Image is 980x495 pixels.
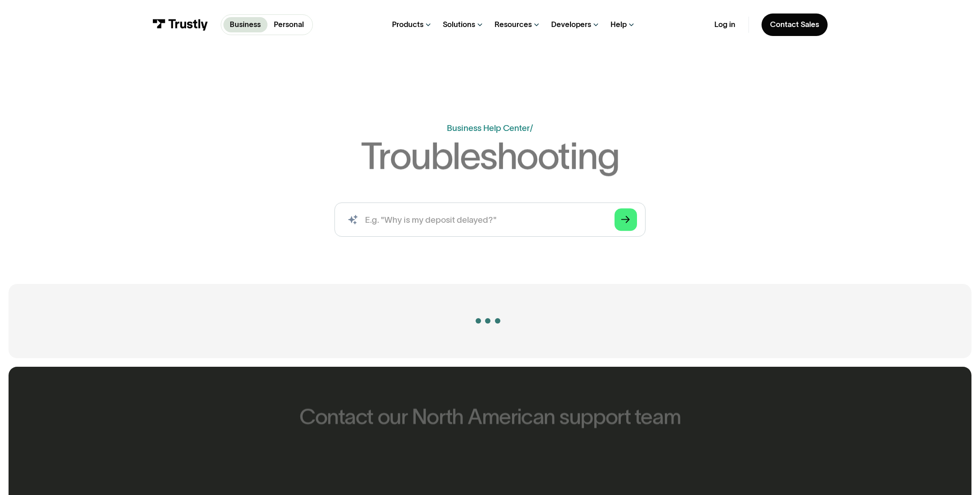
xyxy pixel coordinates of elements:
img: Trustly Logo [152,19,208,31]
a: Contact Sales [762,13,828,36]
input: search [334,202,646,237]
h2: Contact our North American support team [299,405,681,428]
p: Business [230,19,261,30]
form: Search [334,202,646,237]
div: Contact Sales [770,20,819,30]
a: Business [223,17,267,33]
a: Business Help Center [447,123,530,133]
a: Log in [714,20,735,30]
div: Products [392,20,423,30]
div: / [530,123,533,133]
a: Personal [267,17,311,33]
div: Help [610,20,627,30]
div: Solutions [443,20,475,30]
h1: Troubleshooting [361,137,619,174]
p: Personal [274,19,304,30]
div: Resources [494,20,532,30]
div: Developers [551,20,591,30]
